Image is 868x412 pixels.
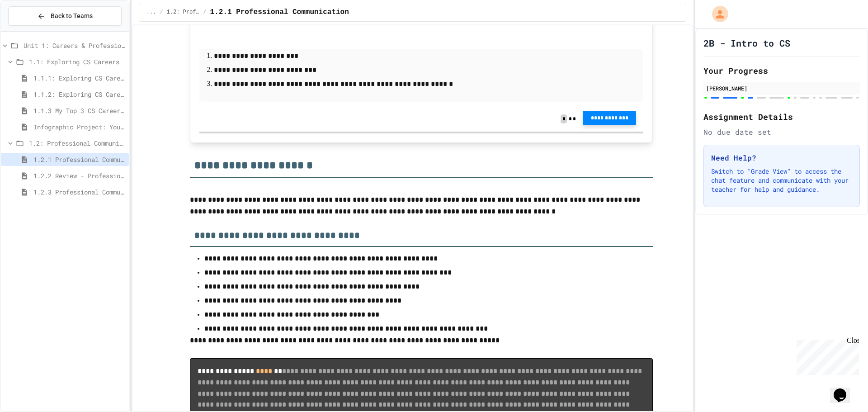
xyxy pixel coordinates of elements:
div: Chat with us now!Close [4,4,62,57]
span: 1.1: Exploring CS Careers [29,57,125,66]
span: / [203,9,206,16]
span: Back to Teams [51,11,93,21]
p: Switch to "Grade View" to access the chat feature and communicate with your teacher for help and ... [711,167,852,194]
div: No due date set [703,127,860,137]
iframe: chat widget [830,376,859,403]
span: 1.1.2: Exploring CS Careers - Review [33,90,125,99]
span: 1.1.1: Exploring CS Careers [33,73,125,83]
h2: Assignment Details [703,110,860,123]
h3: Need Help? [711,152,852,163]
h2: Your Progress [703,64,860,77]
span: 1.2.1 Professional Communication [33,155,125,164]
h1: 2B - Intro to CS [703,37,790,49]
span: 1.2.1 Professional Communication [210,7,349,18]
span: Unit 1: Careers & Professionalism [24,41,125,50]
span: / [160,9,163,16]
span: 1.2.2 Review - Professional Communication [33,171,125,180]
div: [PERSON_NAME] [706,84,857,92]
span: ... [146,9,156,16]
iframe: chat widget [793,336,859,375]
span: 1.1.3 My Top 3 CS Careers! [33,106,125,115]
span: 1.2: Professional Communication [167,9,200,16]
div: My Account [703,4,731,24]
span: Infographic Project: Your favorite CS [33,122,125,132]
span: 1.2: Professional Communication [29,138,125,148]
button: Back to Teams [8,6,122,26]
span: 1.2.3 Professional Communication Challenge [33,187,125,197]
